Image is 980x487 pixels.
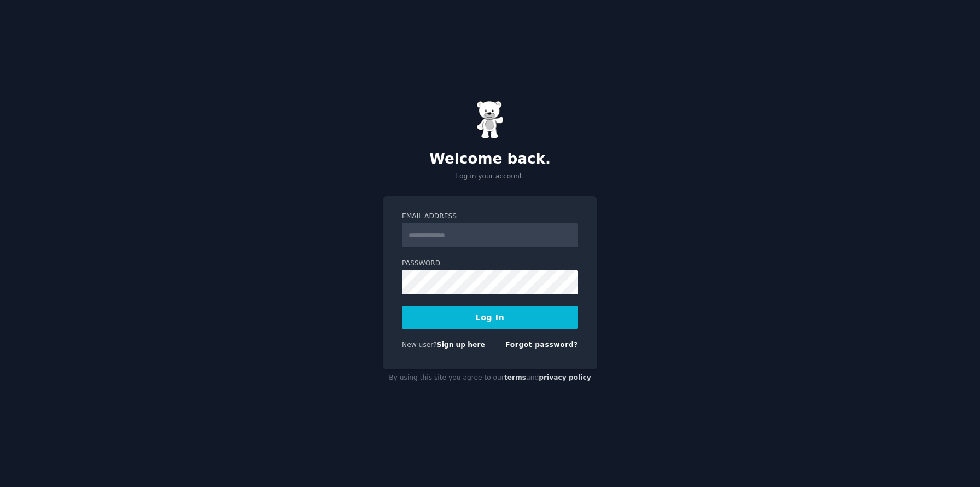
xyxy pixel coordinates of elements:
label: Password [402,259,578,269]
a: privacy policy [539,374,591,381]
a: Forgot password? [505,341,578,349]
h2: Welcome back. [383,150,597,168]
a: Sign up here [437,341,485,349]
p: Log in your account. [383,172,597,182]
img: Gummy Bear [476,101,504,139]
label: Email Address [402,212,578,222]
button: Log In [402,306,578,329]
a: terms [504,374,526,381]
div: By using this site you agree to our and [383,369,597,387]
span: New user? [402,341,437,349]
